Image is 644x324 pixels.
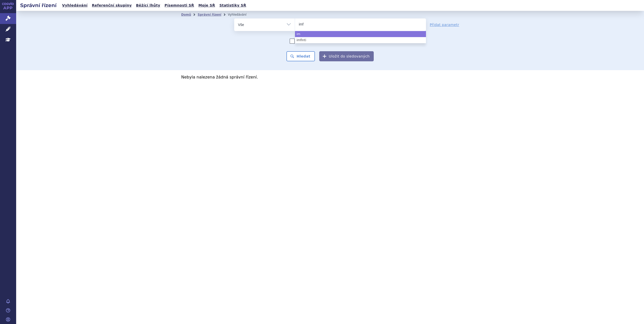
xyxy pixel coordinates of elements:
li: im [295,31,426,37]
a: Domů [181,13,191,16]
a: Moje SŘ [197,2,217,9]
a: Referenční skupiny [90,2,133,9]
button: Hledat [286,51,315,61]
li: Vyhledávání [228,11,253,18]
li: imfinti [295,37,426,43]
a: Přidat parametr [430,22,459,27]
a: Písemnosti SŘ [163,2,196,9]
h2: Správní řízení [16,2,61,9]
button: Uložit do sledovaných [319,51,374,61]
a: Správní řízení [198,13,221,16]
label: Zahrnout [DEMOGRAPHIC_DATA] přípravky [290,39,370,44]
p: Nebyla nalezena žádná správní řízení. [181,75,479,79]
a: Vyhledávání [61,2,89,9]
a: Běžící lhůty [135,2,162,9]
a: Statistiky SŘ [218,2,248,9]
